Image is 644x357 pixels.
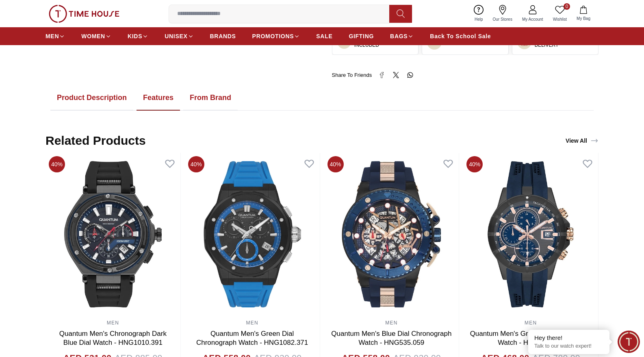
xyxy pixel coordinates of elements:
a: Quantum Men's Green Dial Chronograph Watch - HNG1082.371 [196,330,308,346]
span: Share To Friends [332,71,372,79]
span: Wishlist [550,16,570,22]
span: BRANDS [210,32,236,40]
span: PROMOTIONS [252,32,294,40]
span: Help [471,16,486,22]
span: My Account [519,16,546,22]
button: Product Description [50,85,133,111]
span: My Bag [573,15,594,22]
a: 0Wishlist [548,3,572,24]
img: Quantum Men's Grey Dial Chronograph Watch - HNG893.069 [463,153,598,316]
a: KIDS [128,29,148,44]
span: 40% [466,156,483,172]
span: GIFTING [349,32,374,40]
img: Quantum Men's Blue Dial Chronograph Watch - HNG535.059 [324,153,459,316]
a: Quantum Men's Grey Dial Chronograph Watch - HNG893.069 [470,330,592,346]
a: Quantum Men's Blue Dial Chronograph Watch - HNG535.059 [331,330,451,346]
span: Back To School Sale [430,32,491,40]
a: MEN [107,320,119,326]
span: 40% [188,156,204,172]
a: Help [470,3,488,24]
div: Hey there! [534,334,603,342]
button: Features [137,85,180,111]
a: MEN [46,29,65,44]
span: WOMEN [81,32,105,40]
img: Quantum Men's Chronograph Dark Blue Dial Watch - HNG1010.391 [46,153,180,316]
button: From Brand [183,85,238,111]
span: Our Stores [490,16,516,22]
a: BRANDS [210,29,236,44]
span: SALE [316,32,332,40]
a: Quantum Men's Chronograph Dark Blue Dial Watch - HNG1010.391 [59,330,167,346]
a: MEN [246,320,258,326]
img: ... [49,5,119,23]
a: GIFTING [349,29,374,44]
img: Quantum Men's Green Dial Chronograph Watch - HNG1082.371 [185,153,320,316]
div: View All [566,137,598,145]
a: MEN [525,320,537,326]
a: BAGS [390,29,414,44]
a: WOMEN [81,29,111,44]
div: Chat Widget [618,331,640,353]
h2: Related Products [46,133,146,148]
a: View All [564,135,600,146]
a: UNISEX [165,29,193,44]
a: Back To School Sale [430,29,491,44]
a: PROMOTIONS [252,29,300,44]
a: MEN [385,320,397,326]
button: My Bag [572,4,595,23]
span: BAGS [390,32,408,40]
span: MEN [46,32,59,40]
span: 40% [327,156,344,172]
span: 0 [564,3,570,10]
p: Talk to our watch expert! [534,343,603,350]
span: 40% [49,156,65,172]
a: SALE [316,29,332,44]
a: Our Stores [488,3,517,24]
span: UNISEX [165,32,187,40]
span: KIDS [128,32,142,40]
